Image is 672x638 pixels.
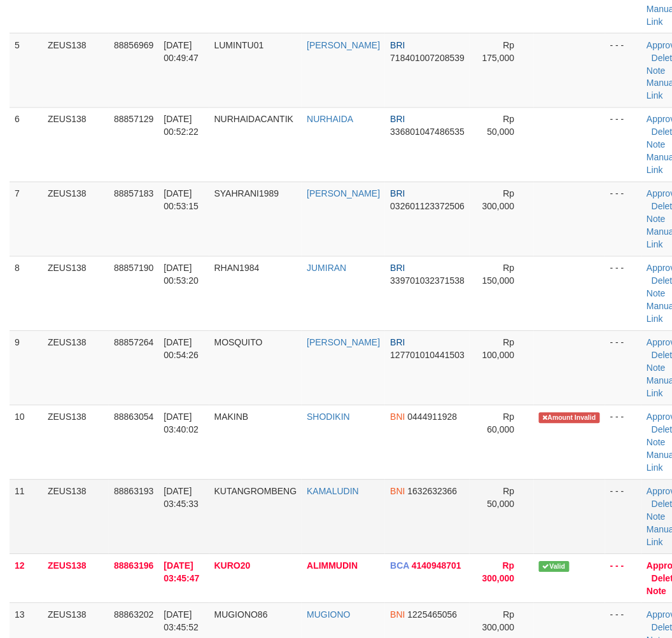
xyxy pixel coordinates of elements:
span: BNI [390,487,405,497]
a: Note [647,140,666,150]
span: [DATE] 03:45:52 [164,610,199,633]
td: - - - [605,33,641,107]
td: 7 [10,182,43,256]
span: LUMINTU01 [214,40,264,50]
span: [DATE] 00:53:20 [164,263,199,286]
span: 88857190 [114,263,153,274]
span: BRI [390,189,405,199]
a: Note [647,438,666,448]
span: 88857183 [114,189,153,199]
span: [DATE] 00:52:22 [164,114,199,137]
span: Rp 60,000 [487,412,515,435]
a: Note [647,512,666,522]
span: RHAN1984 [214,263,260,274]
span: 88863202 [114,610,153,620]
td: - - - [605,256,641,331]
td: 12 [10,554,43,603]
span: 88863054 [114,412,153,422]
span: 88857129 [114,114,153,125]
span: MOSQUITO [214,338,263,348]
span: BNI [390,412,405,422]
span: [DATE] 03:40:02 [164,412,199,435]
span: MAKINB [214,412,249,422]
td: ZEUS138 [43,33,109,107]
a: [PERSON_NAME] [307,40,380,50]
span: [DATE] 00:49:47 [164,40,199,63]
span: BRI [390,40,405,50]
a: Note [647,289,666,299]
span: [DATE] 03:45:47 [164,561,199,584]
span: Rp 300,000 [482,561,515,584]
td: 11 [10,480,43,554]
a: [PERSON_NAME] [307,189,380,199]
span: KUTANGROMBENG [214,487,297,497]
span: [DATE] 00:54:26 [164,338,199,361]
td: ZEUS138 [43,256,109,331]
span: Copy 4140948701 to clipboard [412,561,461,571]
a: Note [647,586,666,597]
span: Copy 127701010441503 to clipboard [390,350,465,361]
td: ZEUS138 [43,182,109,256]
span: Rp 300,000 [482,610,515,633]
span: BCA [390,561,409,571]
td: ZEUS138 [43,405,109,480]
span: Copy 032601123372506 to clipboard [390,202,465,212]
span: NURHAIDACANTIK [214,114,293,125]
span: BRI [390,338,405,348]
span: KURO20 [214,561,251,571]
span: Copy 1225465056 to clipboard [408,610,458,620]
span: Rp 150,000 [482,263,515,286]
span: MUGIONO86 [214,610,268,620]
span: Copy 0444911928 to clipboard [408,412,458,422]
td: 10 [10,405,43,480]
a: NURHAIDA [307,114,353,125]
td: ZEUS138 [43,554,109,603]
span: 88856969 [114,40,153,50]
a: MUGIONO [307,610,350,620]
span: SYAHRANI1989 [214,189,279,199]
td: - - - [605,107,641,182]
span: Copy 1632632366 to clipboard [408,487,458,497]
span: BRI [390,114,405,125]
td: - - - [605,554,641,603]
a: Note [647,214,666,225]
span: Copy 718401007208539 to clipboard [390,53,465,63]
span: 88863193 [114,487,153,497]
td: 5 [10,33,43,107]
span: Rp 100,000 [482,338,515,361]
td: - - - [605,405,641,480]
td: 6 [10,107,43,182]
span: Amount is not matched [539,413,600,424]
span: Rp 175,000 [482,40,515,63]
td: 8 [10,256,43,331]
td: - - - [605,182,641,256]
span: Valid transaction [539,562,570,572]
a: Note [647,66,666,76]
td: - - - [605,480,641,554]
a: Note [647,363,666,373]
span: Rp 50,000 [487,487,515,510]
span: 88863196 [114,561,153,571]
td: ZEUS138 [43,331,109,405]
td: ZEUS138 [43,107,109,182]
span: [DATE] 03:45:33 [164,487,199,510]
a: [PERSON_NAME] [307,338,380,348]
span: Copy 339701032371538 to clipboard [390,276,465,286]
td: - - - [605,331,641,405]
span: [DATE] 00:53:15 [164,189,199,212]
td: ZEUS138 [43,480,109,554]
a: JUMIRAN [307,263,346,274]
span: Copy 336801047486535 to clipboard [390,127,465,137]
a: SHODIKIN [307,412,350,422]
a: ALIMMUDIN [307,561,358,571]
span: BRI [390,263,405,274]
span: 88857264 [114,338,153,348]
a: KAMALUDIN [307,487,359,497]
td: 9 [10,331,43,405]
span: Rp 50,000 [487,114,515,137]
span: Rp 300,000 [482,189,515,212]
span: BNI [390,610,405,620]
